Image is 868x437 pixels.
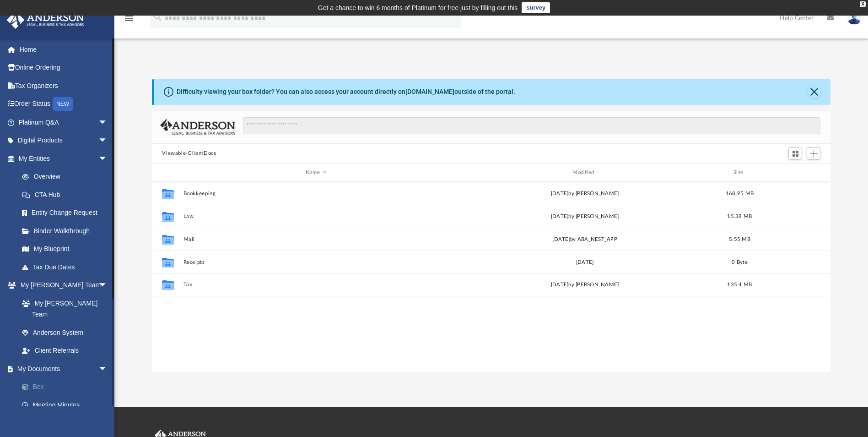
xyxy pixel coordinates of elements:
[6,276,117,295] a: My [PERSON_NAME] Teamarrow_drop_down
[13,222,121,240] a: Binder Walkthrough
[6,40,121,59] a: Home
[4,11,87,29] img: Anderson Advisors Platinum Portal
[13,168,121,186] a: Overview
[13,204,121,222] a: Entity Change Request
[124,13,135,24] i: menu
[152,182,830,371] div: grid
[98,149,117,168] span: arrow_drop_down
[522,2,550,13] a: survey
[729,237,750,242] span: 5.55 MB
[452,169,717,177] div: Modified
[762,169,826,177] div: id
[732,260,748,265] span: 0 Byte
[6,95,121,114] a: Order StatusNEW
[98,113,117,132] span: arrow_drop_down
[162,149,216,158] button: Viewable-ClientDocs
[183,213,448,219] button: Law
[183,236,448,242] button: Mail
[6,131,121,150] a: Digital Productsarrow_drop_down
[243,117,820,134] input: Search files and folders
[453,258,717,267] div: [DATE]
[728,214,752,219] span: 15.38 MB
[13,396,121,414] a: Meeting Minutes
[13,258,121,276] a: Tax Due Dates
[453,235,717,244] div: [DATE] by ABA_NEST_APP
[124,17,135,24] a: menu
[13,240,117,258] a: My Blueprint
[726,191,754,196] span: 168.95 MB
[453,281,717,290] div: [DATE] by [PERSON_NAME]
[98,360,117,378] span: arrow_drop_down
[183,169,448,177] div: Name
[722,169,758,177] div: Size
[453,213,717,221] div: [DATE] by [PERSON_NAME]
[13,342,117,360] a: Client Referrals
[405,88,454,95] a: [DOMAIN_NAME]
[6,360,121,378] a: My Documentsarrow_drop_down
[728,283,752,288] span: 135.4 MB
[808,86,821,98] button: Close
[98,131,117,150] span: arrow_drop_down
[13,186,121,204] a: CTA Hub
[13,378,121,396] a: Box
[6,113,121,131] a: Platinum Q&Aarrow_drop_down
[98,276,117,295] span: arrow_drop_down
[453,190,717,198] div: [DATE] by [PERSON_NAME]
[860,1,866,7] div: close
[183,259,448,265] button: Receipts
[13,323,117,342] a: Anderson System
[177,87,515,97] div: Difficulty viewing your box folder? You can also access your account directly on outside of the p...
[318,2,518,13] div: Get a chance to win 6 months of Platinum for free just by filling out this
[13,294,112,323] a: My [PERSON_NAME] Team
[53,97,73,111] div: NEW
[807,147,820,160] button: Add
[156,169,179,177] div: id
[153,12,163,22] i: search
[183,282,448,288] button: Tax
[788,147,802,160] button: Switch to Grid View
[6,59,121,77] a: Online Ordering
[6,149,121,168] a: My Entitiesarrow_drop_down
[6,76,121,95] a: Tax Organizers
[847,11,861,25] img: User Pic
[183,191,448,197] button: Bookkeeping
